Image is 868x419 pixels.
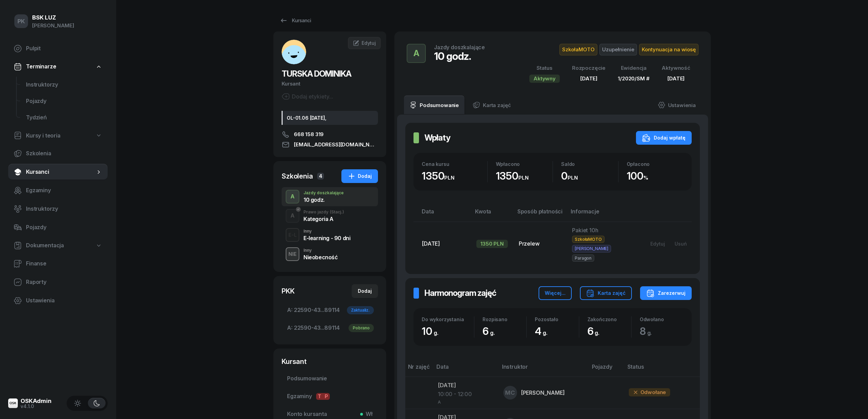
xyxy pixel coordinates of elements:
[572,227,598,234] span: Pakiet 10h
[559,44,597,55] span: SzkołaMOTO
[629,388,670,396] div: Odwołane
[496,170,553,182] div: 1350
[636,131,692,145] button: Dodaj wpłatę
[8,219,108,236] a: Pojazdy
[646,238,670,249] button: Edytuj
[288,191,297,202] div: A
[26,97,102,106] span: Pojazdy
[643,174,648,181] small: %
[599,44,637,55] span: Uzupełnienie
[21,77,108,93] a: Instruktorzy
[572,254,594,262] span: Paragon
[498,362,588,377] th: Instruktor
[407,44,426,63] button: A
[26,131,60,140] span: Kursy i teoria
[640,286,692,300] button: Zarezerwuj
[422,325,442,337] span: 10
[545,289,566,297] div: Więcej...
[282,302,378,318] a: A:22590-43...89114Zaktualiz.
[572,64,606,73] div: Rozpoczęcie
[483,325,498,337] span: 6
[26,205,102,213] span: Instruktorzy
[567,207,640,222] th: Informacje
[586,289,626,297] div: Karta zajęć
[572,245,611,252] span: [PERSON_NAME]
[561,161,618,167] div: Saldo
[303,216,344,222] div: Kategoria A
[411,47,422,60] div: A
[287,410,372,419] span: Konto kursanta
[282,370,378,387] a: Podsumowanie
[303,229,350,233] div: Inny
[317,173,324,180] span: 4
[505,390,515,396] span: MC
[8,59,108,75] a: Terminarze
[8,398,18,408] img: logo-xs@2x.png
[21,404,52,409] div: v4.1.0
[26,259,102,268] span: Finanse
[490,329,495,336] small: g.
[496,161,553,167] div: Wpłacono
[543,329,547,336] small: g.
[303,254,338,260] div: Nieobecność
[623,362,700,377] th: Status
[280,16,311,25] div: Kursanci
[287,306,372,315] span: 22590-43...89114
[286,228,299,242] button: E-L
[467,95,516,115] a: Karta zajęć
[282,141,378,149] a: [EMAIL_ADDRESS][DOMAIN_NAME]
[282,111,378,125] div: OL-01.06 [DATE],
[316,393,323,400] span: T
[349,324,374,332] div: Pobrano
[330,210,344,214] span: (Stacj.)
[529,75,560,83] div: Aktywny
[627,170,684,182] div: 100
[471,207,513,222] th: Kwota
[422,316,474,322] div: Do wykorzystania
[294,130,324,139] span: 668 158 319
[647,329,652,336] small: g.
[595,329,599,336] small: g.
[26,113,102,122] span: Tydzień
[282,92,333,101] button: Dodaj etykiety...
[434,329,438,336] small: g.
[535,325,551,337] span: 4
[8,40,108,57] a: Pulpit
[294,141,378,149] span: [EMAIL_ADDRESS][DOMAIN_NAME]
[8,256,108,272] a: Finanse
[282,206,378,225] button: APrawo jazdy(Stacj.)Kategoria A
[303,210,344,214] div: Prawo jazdy
[8,274,108,290] a: Raporty
[434,50,485,62] div: 10 godz.
[662,64,690,73] div: Aktywność
[282,187,378,206] button: AJazdy doszkalające10 godz.
[413,207,471,222] th: Data
[288,210,297,222] div: A
[26,149,102,158] span: Szkolenia
[572,236,604,243] span: SzkołaMOTO
[424,288,496,299] h2: Harmonogram zajęć
[8,182,108,199] a: Egzaminy
[347,306,374,314] div: Zaktualiz.
[8,201,108,217] a: Instruktorzy
[670,238,692,249] button: Usuń
[652,95,701,115] a: Ustawienia
[559,44,699,55] button: SzkołaMOTOUzupełnienieKontynuacja na wiosę
[8,292,108,309] a: Ustawienia
[287,392,372,401] span: Egzaminy
[529,64,560,73] div: Status
[282,171,313,181] div: Szkolenia
[587,325,603,337] span: 6
[303,191,344,195] div: Jazdy doszkalające
[352,284,378,298] button: Dodaj
[422,170,487,182] div: 1350
[26,168,95,176] span: Kursanci
[618,75,649,82] span: 1/2020/SM #
[323,393,330,400] span: P
[348,172,372,180] div: Dodaj
[286,231,299,239] div: E-L
[627,161,684,167] div: Opłacono
[535,316,579,322] div: Pozostało
[282,79,378,88] div: Kursant
[303,197,344,202] div: 10 godz.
